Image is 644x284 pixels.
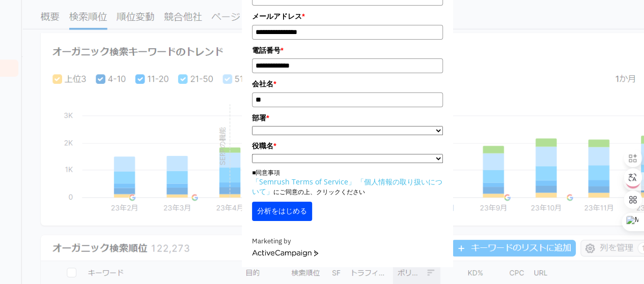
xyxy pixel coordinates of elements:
div: Marketing by [252,236,443,247]
label: 役職名 [252,140,443,151]
label: 会社名 [252,78,443,89]
p: ■同意事項 にご同意の上、クリックください [252,168,443,197]
label: メールアドレス [252,11,443,22]
a: 「個人情報の取り扱いについて」 [252,177,442,196]
label: 部署 [252,112,443,123]
a: 「Semrush Terms of Service」 [252,177,355,186]
button: 分析をはじめる [252,202,312,221]
label: 電話番号 [252,45,443,56]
